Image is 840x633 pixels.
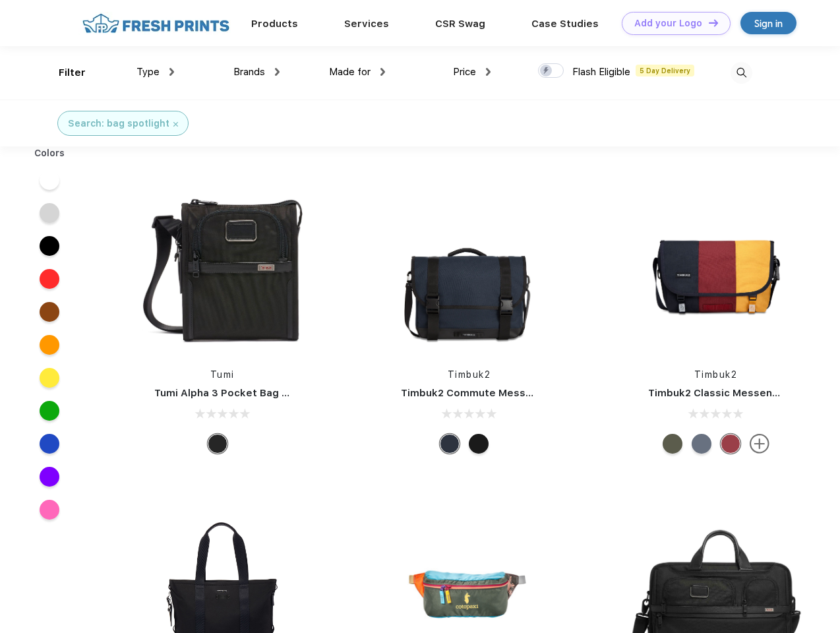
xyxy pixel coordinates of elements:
img: desktop_search.svg [731,62,752,84]
div: Add your Logo [634,18,702,29]
a: Sign in [740,12,796,34]
div: Eco Army [663,434,682,454]
img: filter_cancel.svg [173,122,178,127]
a: Products [251,18,298,30]
div: Colors [24,146,75,160]
div: Sign in [754,16,783,31]
img: func=resize&h=266 [628,179,804,355]
img: DT [709,19,718,26]
img: more.svg [750,434,769,454]
div: Eco Lightbeam [692,434,711,454]
div: Filter [59,65,86,80]
span: Flash Eligible [572,66,630,78]
span: Made for [329,66,371,78]
div: Eco Black [469,434,489,454]
span: 5 Day Delivery [636,65,694,76]
div: Eco Bookish [721,434,740,454]
a: Timbuk2 [694,369,738,380]
div: Search: bag spotlight [68,117,169,131]
a: Timbuk2 Classic Messenger Bag [648,387,812,399]
a: Tumi [210,369,235,380]
div: Black [208,434,227,454]
img: fo%20logo%202.webp [78,12,233,35]
a: Timbuk2 [448,369,491,380]
div: Eco Nautical [440,434,460,454]
a: Timbuk2 Commute Messenger Bag [401,387,578,399]
span: Type [136,66,160,78]
img: dropdown.png [380,68,385,76]
img: dropdown.png [486,68,491,76]
span: Brands [233,66,265,78]
img: func=resize&h=266 [381,179,556,355]
img: func=resize&h=266 [135,179,310,355]
img: dropdown.png [275,68,280,76]
a: Tumi Alpha 3 Pocket Bag Small [154,387,309,399]
img: dropdown.png [169,68,174,76]
span: Price [453,66,476,78]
